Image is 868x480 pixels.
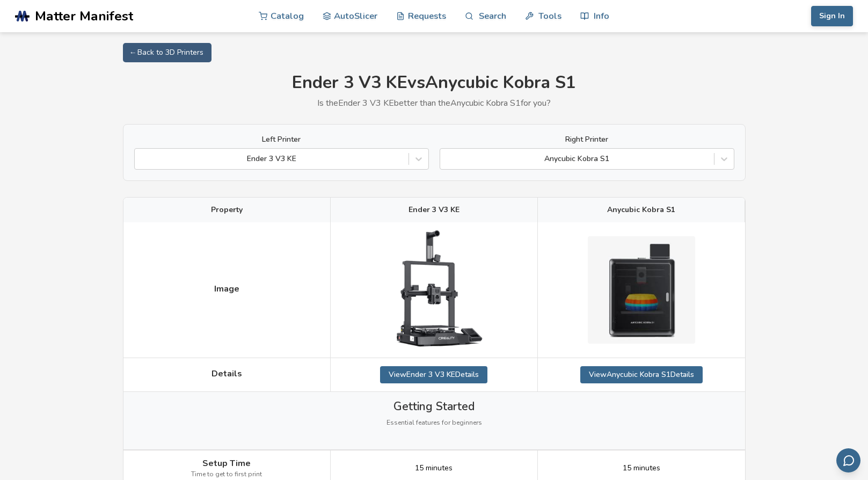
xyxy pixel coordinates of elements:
[607,206,675,214] span: Anycubic Kobra S1
[380,230,487,350] img: Ender 3 V3 KE
[123,73,746,93] h1: Ender 3 V3 KE vs Anycubic Kobra S1
[580,366,703,383] a: ViewAnycubic Kobra S1Details
[386,419,482,427] span: Essential features for beginners
[35,9,133,24] span: Matter Manifest
[140,155,142,163] input: Ender 3 V3 KE
[415,464,453,472] span: 15 minutes
[211,369,242,379] span: Details
[409,206,459,214] span: Ender 3 V3 KE
[446,155,448,163] input: Anycubic Kobra S1
[123,43,211,62] a: ← Back to 3D Printers
[623,464,660,472] span: 15 minutes
[836,448,860,472] button: Send feedback via email
[811,6,853,26] button: Sign In
[191,471,262,478] span: Time to get to first print
[380,366,487,383] a: ViewEnder 3 V3 KEDetails
[202,459,251,468] span: Setup Time
[588,236,695,344] img: Anycubic Kobra S1
[440,135,734,144] label: Right Printer
[123,98,746,108] p: Is the Ender 3 V3 KE better than the Anycubic Kobra S1 for you?
[134,135,429,144] label: Left Printer
[211,206,243,214] span: Property
[393,400,475,413] span: Getting Started
[214,284,239,294] span: Image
